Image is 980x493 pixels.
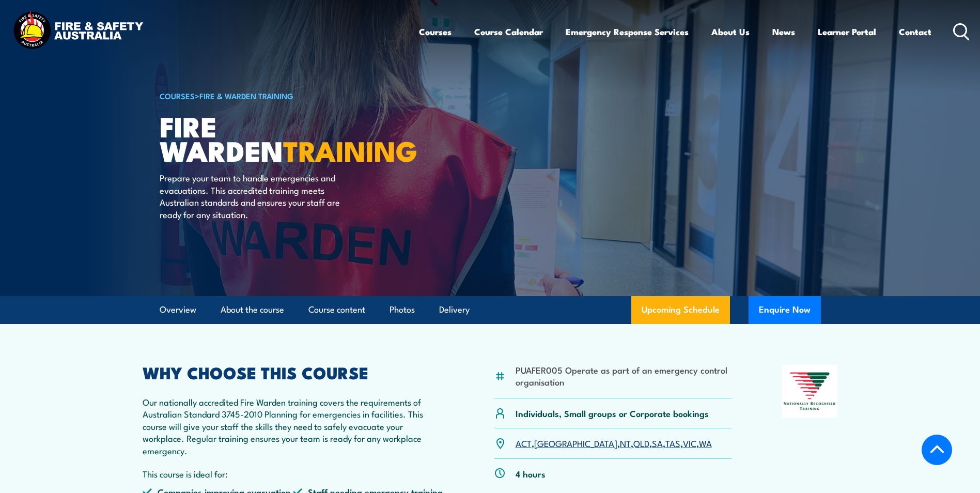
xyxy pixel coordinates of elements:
a: Emergency Response Services [566,18,689,45]
a: Course content [308,296,365,323]
a: Learner Portal [818,18,876,45]
a: ACT [516,437,532,449]
h1: Fire Warden [160,114,415,162]
a: About the course [221,296,284,323]
a: COURSES [160,90,195,101]
a: VIC [683,437,696,449]
p: This course is ideal for: [143,468,444,480]
a: Contact [899,18,931,45]
a: [GEOGRAPHIC_DATA] [534,437,617,449]
a: Courses [419,18,452,45]
img: Nationally Recognised Training logo. [782,365,838,418]
h6: > [160,89,415,102]
p: Prepare your team to handle emergencies and evacuations. This accredited training meets Australia... [160,172,348,220]
a: Course Calendar [474,18,543,45]
a: Upcoming Schedule [631,296,730,324]
strong: TRAINING [283,128,417,171]
a: News [772,18,795,45]
p: Individuals, Small groups or Corporate bookings [516,407,709,419]
p: 4 hours [516,468,546,480]
h2: WHY CHOOSE THIS COURSE [143,365,444,379]
a: TAS [665,437,680,449]
a: WA [699,437,712,449]
a: Fire & Warden Training [199,90,293,101]
a: QLD [633,437,649,449]
p: Our nationally accredited Fire Warden training covers the requirements of Australian Standard 374... [143,396,444,456]
a: About Us [711,18,750,45]
a: SA [652,437,663,449]
a: Photos [390,296,415,323]
a: NT [620,437,631,449]
a: Overview [160,296,196,323]
p: , , , , , , , [516,437,712,449]
li: PUAFER005 Operate as part of an emergency control organisation [516,364,732,388]
button: Enquire Now [749,296,821,324]
a: Delivery [439,296,470,323]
